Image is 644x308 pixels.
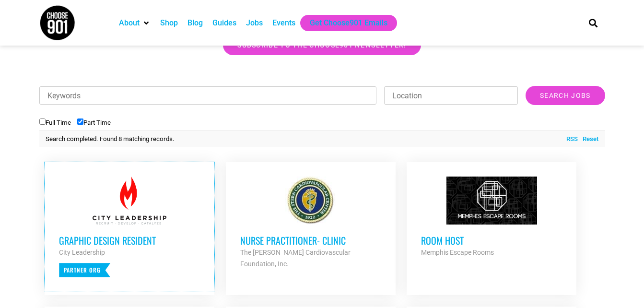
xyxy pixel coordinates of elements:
[187,17,203,29] a: Blog
[59,263,110,277] p: Partner Org
[114,15,573,31] nav: Main nav
[237,42,406,48] span: Subscribe to the Choose901 newsletter!
[246,17,263,29] a: Jobs
[226,162,396,284] a: Nurse Practitioner- Clinic The [PERSON_NAME] Cardiovascular Foundation, Inc.
[578,134,598,144] a: Reset
[39,86,377,105] input: Keywords
[407,162,576,272] a: Room Host Memphis Escape Rooms
[77,119,111,126] label: Part Time
[39,119,71,126] label: Full Time
[119,17,140,29] a: About
[562,134,578,144] a: RSS
[59,234,200,247] h3: Graphic Design Resident
[240,234,381,247] h3: Nurse Practitioner- Clinic
[272,17,295,29] a: Events
[114,15,155,31] div: About
[59,249,105,256] strong: City Leadership
[212,17,236,29] a: Guides
[45,162,214,292] a: Graphic Design Resident City Leadership Partner Org
[46,135,175,142] span: Search completed. Found 8 matching records.
[585,15,601,31] div: Search
[240,249,351,268] strong: The [PERSON_NAME] Cardiovascular Foundation, Inc.
[39,118,46,125] input: Full Time
[526,86,605,105] input: Search Jobs
[160,17,178,29] a: Shop
[77,118,83,125] input: Part Time
[310,17,387,29] a: Get Choose901 Emails
[384,86,518,105] input: Location
[421,249,494,256] strong: Memphis Escape Rooms
[421,234,562,247] h3: Room Host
